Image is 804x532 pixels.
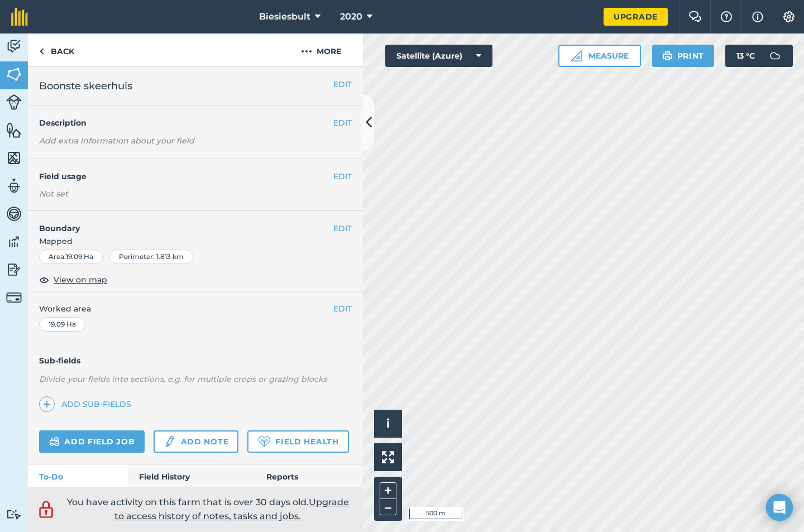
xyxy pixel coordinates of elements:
img: svg+xml;base64,PD94bWwgdmVyc2lvbj0iMS4wIiBlbmNvZGluZz0idXRmLTgiPz4KPCEtLSBHZW5lcmF0b3I6IEFkb2JlIE... [6,205,22,222]
a: Field Health [247,430,348,453]
img: svg+xml;base64,PD94bWwgdmVyc2lvbj0iMS4wIiBlbmNvZGluZz0idXRmLTgiPz4KPCEtLSBHZW5lcmF0b3I6IEFkb2JlIE... [6,261,22,278]
a: Back [28,33,85,66]
em: Divide your fields into sections, e.g. for multiple crops or grazing blocks [39,374,327,384]
img: svg+xml;base64,PHN2ZyB4bWxucz0iaHR0cDovL3d3dy53My5vcmcvMjAwMC9zdmciIHdpZHRoPSIyMCIgaGVpZ2h0PSIyNC... [301,45,312,58]
img: svg+xml;base64,PHN2ZyB4bWxucz0iaHR0cDovL3d3dy53My5vcmcvMjAwMC9zdmciIHdpZHRoPSIxOSIgaGVpZ2h0PSIyNC... [662,49,673,63]
span: View on map [54,274,107,286]
img: Ruler icon [571,50,582,61]
a: Reports [255,464,363,489]
button: Satellite (Azure) [385,45,492,67]
div: Area : 19.09 Ha [39,250,103,264]
button: Measure [558,45,641,67]
img: svg+xml;base64,PHN2ZyB4bWxucz0iaHR0cDovL3d3dy53My5vcmcvMjAwMC9zdmciIHdpZHRoPSI5IiBoZWlnaHQ9IjI0Ii... [39,45,44,58]
button: EDIT [333,78,352,90]
button: EDIT [333,117,352,129]
p: You have activity on this farm that is over 30 days old. [61,495,355,524]
span: Mapped [28,235,363,247]
img: svg+xml;base64,PD94bWwgdmVyc2lvbj0iMS4wIiBlbmNvZGluZz0idXRmLTgiPz4KPCEtLSBHZW5lcmF0b3I6IEFkb2JlIE... [36,499,56,520]
button: Print [652,45,715,67]
div: 19.09 Ha [39,317,85,332]
h4: Description [39,117,352,129]
a: Upgrade [604,8,668,26]
span: 2020 [340,10,362,23]
button: i [374,410,402,438]
img: svg+xml;base64,PHN2ZyB4bWxucz0iaHR0cDovL3d3dy53My5vcmcvMjAwMC9zdmciIHdpZHRoPSI1NiIgaGVpZ2h0PSI2MC... [6,66,22,83]
img: svg+xml;base64,PHN2ZyB4bWxucz0iaHR0cDovL3d3dy53My5vcmcvMjAwMC9zdmciIHdpZHRoPSIxOCIgaGVpZ2h0PSIyNC... [39,273,49,286]
img: svg+xml;base64,PD94bWwgdmVyc2lvbj0iMS4wIiBlbmNvZGluZz0idXRmLTgiPz4KPCEtLSBHZW5lcmF0b3I6IEFkb2JlIE... [6,94,22,110]
img: svg+xml;base64,PHN2ZyB4bWxucz0iaHR0cDovL3d3dy53My5vcmcvMjAwMC9zdmciIHdpZHRoPSI1NiIgaGVpZ2h0PSI2MC... [6,122,22,138]
button: View on map [39,273,107,286]
button: + [380,482,396,499]
img: svg+xml;base64,PHN2ZyB4bWxucz0iaHR0cDovL3d3dy53My5vcmcvMjAwMC9zdmciIHdpZHRoPSIxNyIgaGVpZ2h0PSIxNy... [752,10,763,23]
button: EDIT [333,170,352,183]
img: svg+xml;base64,PD94bWwgdmVyc2lvbj0iMS4wIiBlbmNvZGluZz0idXRmLTgiPz4KPCEtLSBHZW5lcmF0b3I6IEFkb2JlIE... [164,435,176,448]
h4: Sub-fields [28,354,363,367]
div: Not set [39,188,352,199]
span: Worked area [39,303,352,315]
a: Field History [128,464,255,489]
img: Four arrows, one pointing top left, one top right, one bottom right and the last bottom left [382,451,394,463]
a: To-Do [28,464,128,489]
em: Add extra information about your field [39,136,194,146]
a: Add note [154,430,238,453]
img: svg+xml;base64,PHN2ZyB4bWxucz0iaHR0cDovL3d3dy53My5vcmcvMjAwMC9zdmciIHdpZHRoPSIxNCIgaGVpZ2h0PSIyNC... [43,397,51,411]
a: Add sub-fields [39,396,136,412]
button: More [279,33,363,66]
a: Add field job [39,430,145,453]
h4: Boundary [28,211,333,234]
img: svg+xml;base64,PD94bWwgdmVyc2lvbj0iMS4wIiBlbmNvZGluZz0idXRmLTgiPz4KPCEtLSBHZW5lcmF0b3I6IEFkb2JlIE... [6,178,22,194]
img: A cog icon [782,11,796,22]
button: EDIT [333,303,352,315]
span: 13 ° C [736,45,755,67]
img: svg+xml;base64,PD94bWwgdmVyc2lvbj0iMS4wIiBlbmNvZGluZz0idXRmLTgiPz4KPCEtLSBHZW5lcmF0b3I6IEFkb2JlIE... [6,38,22,55]
img: svg+xml;base64,PD94bWwgdmVyc2lvbj0iMS4wIiBlbmNvZGluZz0idXRmLTgiPz4KPCEtLSBHZW5lcmF0b3I6IEFkb2JlIE... [764,45,786,67]
span: i [386,416,390,430]
button: – [380,499,396,515]
button: EDIT [333,222,352,234]
span: Biesiesbult [259,10,310,23]
img: Two speech bubbles overlapping with the left bubble in the forefront [688,11,702,22]
img: svg+xml;base64,PD94bWwgdmVyc2lvbj0iMS4wIiBlbmNvZGluZz0idXRmLTgiPz4KPCEtLSBHZW5lcmF0b3I6IEFkb2JlIE... [49,435,60,448]
img: svg+xml;base64,PD94bWwgdmVyc2lvbj0iMS4wIiBlbmNvZGluZz0idXRmLTgiPz4KPCEtLSBHZW5lcmF0b3I6IEFkb2JlIE... [6,290,22,305]
img: fieldmargin Logo [11,8,28,26]
img: A question mark icon [720,11,733,22]
img: svg+xml;base64,PHN2ZyB4bWxucz0iaHR0cDovL3d3dy53My5vcmcvMjAwMC9zdmciIHdpZHRoPSI1NiIgaGVpZ2h0PSI2MC... [6,150,22,166]
div: Open Intercom Messenger [766,494,793,521]
span: Boonste skeerhuis [39,78,132,94]
button: 13 °C [725,45,793,67]
img: svg+xml;base64,PD94bWwgdmVyc2lvbj0iMS4wIiBlbmNvZGluZz0idXRmLTgiPz4KPCEtLSBHZW5lcmF0b3I6IEFkb2JlIE... [6,233,22,250]
div: Perimeter : 1.813 km [109,250,193,264]
h4: Field usage [39,170,333,183]
img: svg+xml;base64,PD94bWwgdmVyc2lvbj0iMS4wIiBlbmNvZGluZz0idXRmLTgiPz4KPCEtLSBHZW5lcmF0b3I6IEFkb2JlIE... [6,509,22,520]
